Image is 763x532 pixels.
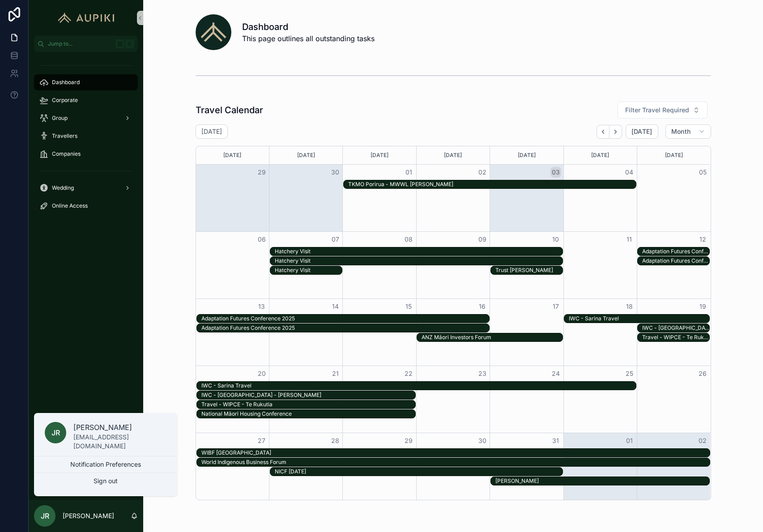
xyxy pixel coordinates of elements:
[242,33,375,44] span: This page outlines all outstanding tasks
[569,315,710,322] div: IWC - Sarina Travel
[34,473,177,489] button: Sign out
[422,333,563,341] div: ANZ Māori Investors Forum
[477,368,488,379] button: 23
[477,167,488,178] button: 02
[275,468,563,476] div: NICF Oct 2025
[201,392,416,399] div: IWC - [GEOGRAPHIC_DATA] - [PERSON_NAME]
[418,146,488,164] div: [DATE]
[642,334,709,341] div: Travel - WIPCE - Te Rukutia
[550,368,561,379] button: 24
[403,167,414,178] button: 01
[201,315,489,322] div: Adaptation Futures Conference 2025
[697,368,708,379] button: 26
[73,433,166,451] p: [EMAIL_ADDRESS][DOMAIN_NAME]
[201,127,222,136] h2: [DATE]
[256,234,267,245] button: 06
[422,334,563,341] div: ANZ Māori Investors Forum
[275,468,563,475] div: NICF [DATE]
[52,115,68,122] span: Group
[624,368,635,379] button: 25
[624,301,635,312] button: 18
[256,368,267,379] button: 20
[275,266,342,274] div: Hatchery Visit
[403,368,414,379] button: 22
[34,110,138,126] a: Group
[54,11,119,25] img: App logo
[639,146,709,164] div: [DATE]
[34,92,138,108] a: Corporate
[52,132,77,140] span: Travellers
[201,400,416,409] div: Travel - WIPCE - Te Rukutia
[34,128,138,144] a: Travellers
[642,324,709,332] div: IWC - Brisbane - Georgina King
[330,167,341,178] button: 30
[52,97,78,104] span: Corporate
[201,449,710,457] div: WIBF Australia
[201,410,416,418] div: National Māori Housing Conference
[477,234,488,245] button: 09
[256,301,267,312] button: 13
[631,128,652,136] span: [DATE]
[126,40,133,47] span: K
[697,301,708,312] button: 19
[495,477,710,485] div: Te Kakano
[201,324,489,332] div: Adaptation Futures Conference 2025
[34,180,138,196] a: Wedding
[665,124,711,139] button: Month
[197,146,268,164] div: [DATE]
[344,146,414,164] div: [DATE]
[495,266,563,274] div: Trust Hui
[196,146,711,500] div: Month View
[624,167,635,178] button: 04
[34,456,177,472] button: Notification Preferences
[697,167,708,178] button: 05
[642,257,709,265] div: Adaptation Futures Conference 2025
[256,435,267,446] button: 27
[34,36,138,52] button: Jump to...K
[610,125,622,139] button: Next
[271,146,341,164] div: [DATE]
[275,247,563,255] div: Hatchery Visit
[550,167,561,178] button: 03
[625,106,689,115] span: Filter Travel Required
[477,301,488,312] button: 16
[196,104,263,116] h1: Travel Calendar
[52,79,80,86] span: Dashboard
[275,248,563,255] div: Hatchery Visit
[642,257,709,264] div: Adaptation Futures Conference 2025
[618,102,708,119] button: Select Button
[642,324,709,332] div: IWC - [GEOGRAPHIC_DATA] - [PERSON_NAME]
[477,435,488,446] button: 30
[491,146,562,164] div: [DATE]
[495,267,563,274] div: Trust [PERSON_NAME]
[403,301,414,312] button: 15
[348,181,636,188] div: TKMO Porirua - MWWL [PERSON_NAME]
[201,315,489,323] div: Adaptation Futures Conference 2025
[697,234,708,245] button: 12
[201,382,636,390] div: IWC - Sarina Travel
[330,368,341,379] button: 21
[275,257,563,265] div: Hatchery Visit
[52,202,88,209] span: Online Access
[697,435,708,446] button: 02
[330,301,341,312] button: 14
[348,180,636,188] div: TKMO Porirua - MWWL Manu Korero
[550,301,561,312] button: 17
[201,401,416,408] div: Travel - WIPCE - Te Rukutia
[403,435,414,446] button: 29
[201,391,416,399] div: IWC - Brisbane - Georgina King
[626,124,658,139] button: [DATE]
[642,333,709,341] div: Travel - WIPCE - Te Rukutia
[597,125,610,139] button: Back
[642,247,709,255] div: Adaptation Futures Conference 2025
[29,52,143,226] div: scrollable content
[495,477,710,485] div: [PERSON_NAME]
[201,458,710,466] div: World Indigenous Business Forum
[330,234,341,245] button: 07
[275,257,563,264] div: Hatchery Visit
[201,459,710,466] div: World Indigenous Business Forum
[671,128,691,136] span: Month
[34,198,138,214] a: Online Access
[63,511,114,520] p: [PERSON_NAME]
